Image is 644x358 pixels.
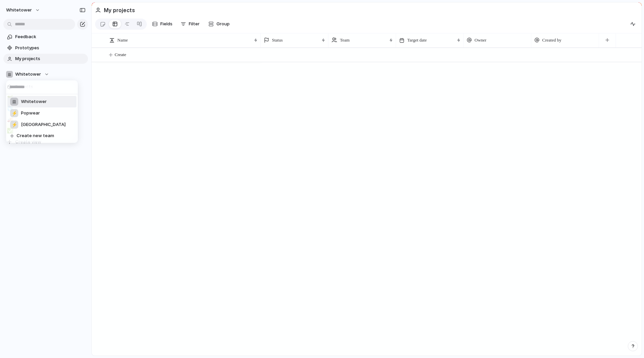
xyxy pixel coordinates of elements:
[10,109,18,117] div: ⚡
[21,121,66,128] span: [GEOGRAPHIC_DATA]
[21,98,47,105] span: Whitetower
[21,110,40,117] span: Popwear
[17,132,54,139] span: Create new team
[10,121,18,129] div: ⚡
